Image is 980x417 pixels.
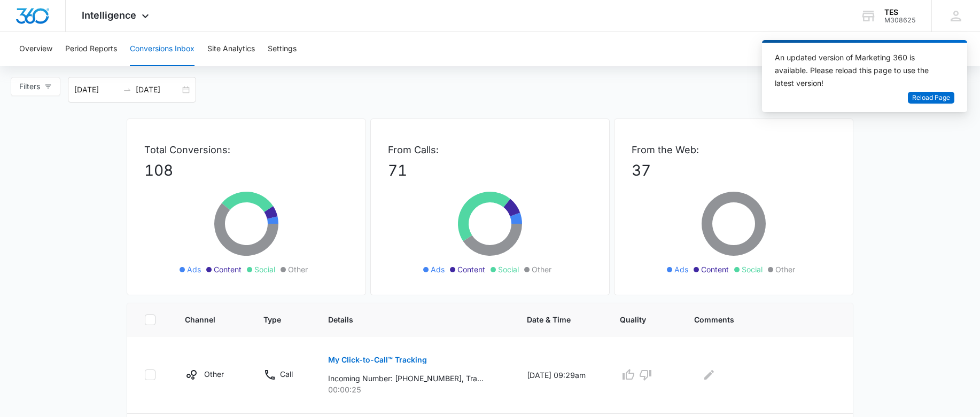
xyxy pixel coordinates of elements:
[144,159,348,182] p: 108
[328,347,427,373] button: My Click-to-Call™ Tracking
[431,264,445,275] span: Ads
[694,314,820,325] span: Comments
[527,314,579,325] span: Date & Time
[532,264,551,275] span: Other
[498,264,519,275] span: Social
[328,356,427,364] p: My Click-to-Call™ Tracking
[701,366,718,383] button: Edit Comments
[701,264,729,275] span: Content
[514,336,607,414] td: [DATE] 09:29am
[388,159,592,182] p: 71
[674,264,688,275] span: Ads
[207,32,255,66] button: Site Analytics
[908,92,954,104] button: Reload Page
[74,84,119,96] input: Start date
[185,314,222,325] span: Channel
[620,314,652,325] span: Quality
[632,143,836,157] p: From the Web:
[82,10,136,21] span: Intelligence
[328,384,501,395] p: 00:00:25
[288,264,308,275] span: Other
[187,264,201,275] span: Ads
[775,51,942,90] div: An updated version of Marketing 360 is available. Please reload this page to use the latest version!
[19,81,40,92] span: Filters
[388,143,592,157] p: From Calls:
[136,84,180,96] input: End date
[280,368,293,380] p: Call
[912,93,950,103] span: Reload Page
[328,314,486,325] span: Details
[742,264,763,275] span: Social
[123,85,131,94] span: to
[11,77,60,96] button: Filters
[884,8,916,17] div: account name
[328,373,484,384] p: Incoming Number: [PHONE_NUMBER], Tracking Number: [PHONE_NUMBER], Ring To: [PHONE_NUMBER], Caller...
[884,17,916,24] div: account id
[144,143,348,157] p: Total Conversions:
[130,32,195,66] button: Conversions Inbox
[214,264,242,275] span: Content
[775,264,795,275] span: Other
[19,32,52,66] button: Overview
[263,314,287,325] span: Type
[65,32,117,66] button: Period Reports
[268,32,297,66] button: Settings
[254,264,275,275] span: Social
[204,368,224,380] p: Other
[123,85,131,94] span: swap-right
[632,159,836,182] p: 37
[457,264,485,275] span: Content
